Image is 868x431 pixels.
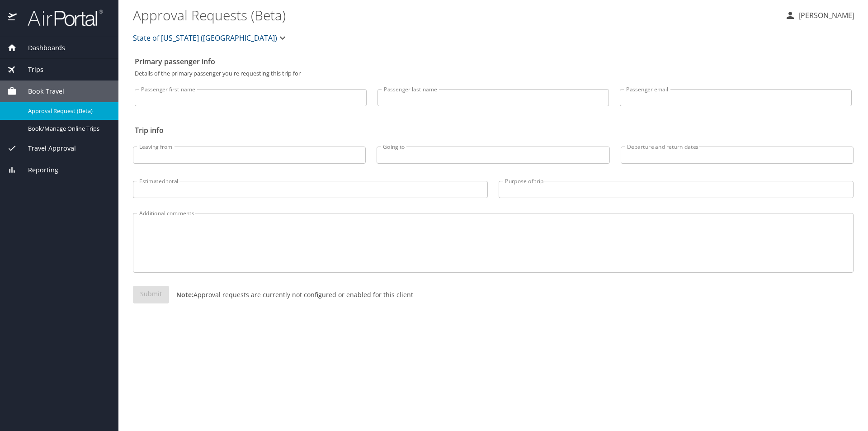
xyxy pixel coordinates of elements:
[28,107,108,115] span: Approval Request (Beta)
[28,124,108,133] span: Book/Manage Online Trips
[17,143,76,153] span: Travel Approval
[129,29,292,47] button: State of [US_STATE] ([GEOGRAPHIC_DATA])
[135,123,852,137] h2: Trip info
[17,65,43,75] span: Trips
[18,9,103,27] img: airportal-logo.png
[133,32,277,44] span: State of [US_STATE] ([GEOGRAPHIC_DATA])
[781,7,858,24] button: [PERSON_NAME]
[17,86,64,96] span: Book Travel
[176,290,193,299] strong: Note:
[17,165,58,175] span: Reporting
[17,43,65,53] span: Dashboards
[796,10,854,21] p: [PERSON_NAME]
[135,54,852,69] h2: Primary passenger info
[133,1,778,29] h1: Approval Requests (Beta)
[135,71,852,76] p: Details of the primary passenger you're requesting this trip for
[169,290,413,299] p: Approval requests are currently not configured or enabled for this client
[8,9,18,27] img: icon-airportal.png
